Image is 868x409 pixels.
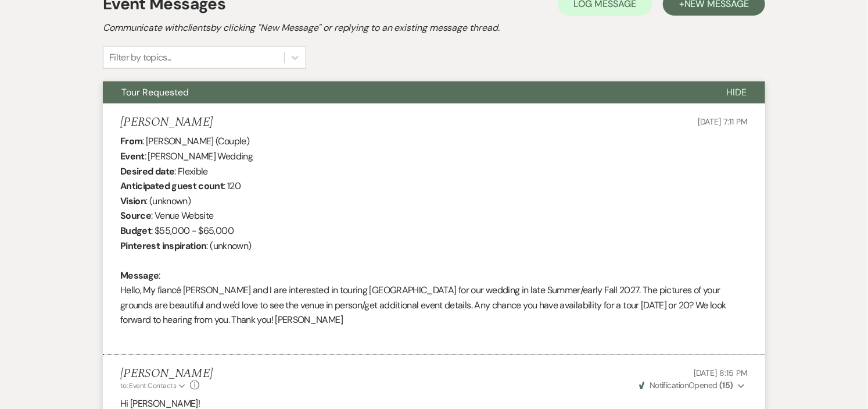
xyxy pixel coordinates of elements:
[650,380,688,390] span: Notification
[120,195,146,207] b: Vision
[120,269,159,282] b: Message
[639,380,734,390] span: Opened
[120,180,224,192] b: Anticipated guest count
[121,86,189,98] span: Tour Requested
[120,134,748,342] div: : [PERSON_NAME] (Couple) : [PERSON_NAME] Wedding : Flexible : 120 : (unknown) : Venue Website : $...
[120,115,213,130] h5: [PERSON_NAME]
[120,225,151,237] b: Budget
[694,368,748,378] span: [DATE] 8:15 PM
[103,81,708,104] button: Tour Requested
[120,135,142,147] b: From
[120,209,151,222] b: Source
[719,380,733,390] strong: ( 15 )
[120,240,207,252] b: Pinterest inspiration
[120,165,174,177] b: Desired date
[120,367,213,381] h5: [PERSON_NAME]
[120,150,145,162] b: Event
[120,381,176,390] span: to: Event Contacts
[708,81,765,104] button: Hide
[726,86,747,98] span: Hide
[120,380,187,391] button: to: Event Contacts
[103,21,765,35] h2: Communicate with clients by clicking "New Message" or replying to an existing message thread.
[109,51,171,65] div: Filter by topics...
[698,116,748,127] span: [DATE] 7:11 PM
[637,379,748,392] button: NotificationOpened (15)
